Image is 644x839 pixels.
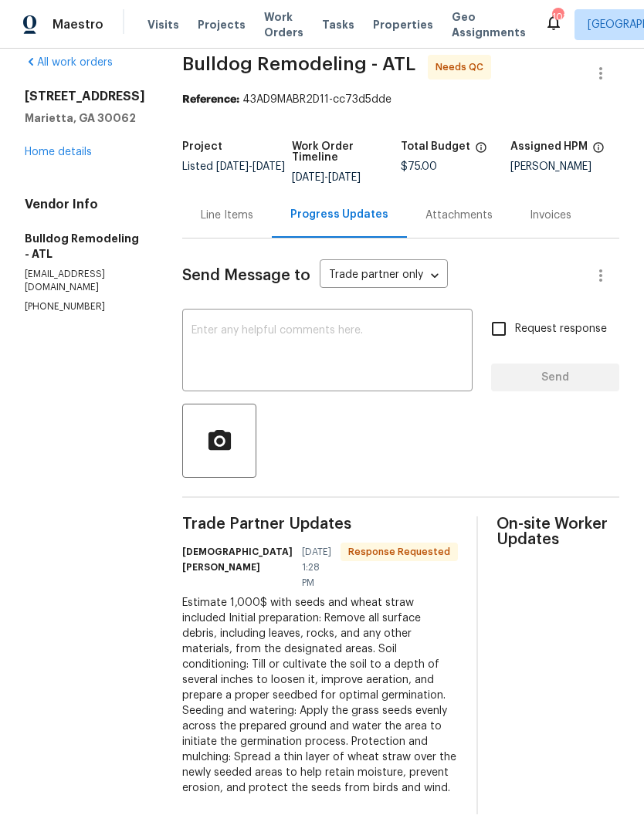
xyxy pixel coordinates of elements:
span: Maestro [53,17,103,32]
div: Invoices [530,208,571,223]
span: Trade Partner Updates [182,516,458,532]
span: Needs QC [436,59,490,75]
span: Geo Assignments [452,9,526,40]
h5: Marietta, GA 30062 [25,110,145,126]
span: Tasks [322,19,354,30]
span: Bulldog Remodeling - ATL [182,55,415,73]
div: Attachments [425,208,493,223]
span: Properties [373,17,433,32]
h5: Bulldog Remodeling - ATL [25,231,145,262]
div: 43AD9MABR2D11-cc73d5dde [182,92,619,107]
span: Listed [182,161,285,172]
h5: Project [182,141,222,152]
span: Request response [515,321,607,337]
span: On-site Worker Updates [497,516,619,547]
a: Home details [25,147,92,157]
div: Progress Updates [290,207,388,222]
span: Visits [147,17,179,32]
h6: [DEMOGRAPHIC_DATA][PERSON_NAME] [182,544,293,575]
span: The hpm assigned to this work order. [592,141,605,161]
span: - [216,161,285,172]
div: 101 [552,9,563,25]
p: [PHONE_NUMBER] [25,300,145,313]
span: Projects [198,17,246,32]
span: [DATE] [253,161,285,172]
h2: [STREET_ADDRESS] [25,89,145,104]
p: [EMAIL_ADDRESS][DOMAIN_NAME] [25,268,145,294]
span: Send Message to [182,268,310,283]
h5: Assigned HPM [510,141,588,152]
div: [PERSON_NAME] [510,161,620,172]
span: [DATE] [216,161,249,172]
span: - [292,172,361,183]
div: Line Items [201,208,253,223]
div: Trade partner only [320,263,448,289]
span: Response Requested [342,544,456,560]
span: Work Orders [264,9,303,40]
span: [DATE] [292,172,324,183]
a: All work orders [25,57,113,68]
span: $75.00 [401,161,437,172]
span: [DATE] 1:28 PM [302,544,331,590]
h5: Work Order Timeline [292,141,402,163]
h4: Vendor Info [25,197,145,212]
span: [DATE] [328,172,361,183]
div: Estimate 1,000$ with seeds and wheat straw included Initial preparation: Remove all surface debri... [182,595,458,796]
b: Reference: [182,94,239,105]
h5: Total Budget [401,141,470,152]
span: The total cost of line items that have been proposed by Opendoor. This sum includes line items th... [475,141,487,161]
